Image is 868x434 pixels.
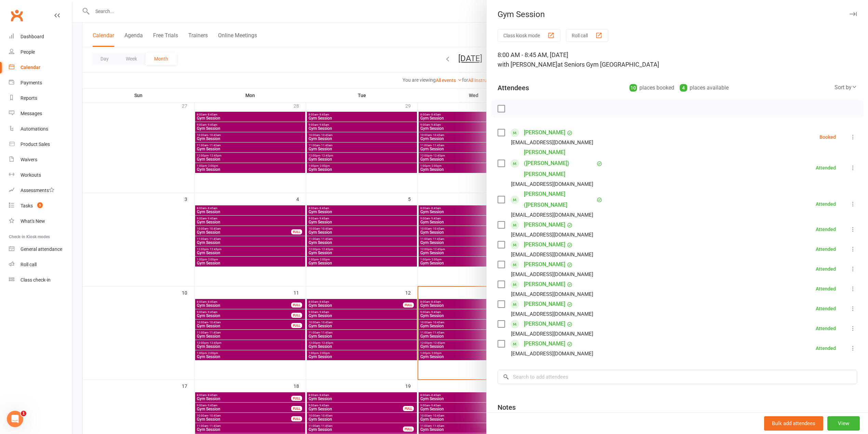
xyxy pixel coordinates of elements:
[816,202,836,206] div: Attended
[680,84,687,92] div: 4
[9,137,72,152] a: Product Sales
[524,239,565,250] a: [PERSON_NAME]
[511,211,593,219] div: [EMAIL_ADDRESS][DOMAIN_NAME]
[498,61,557,68] span: with [PERSON_NAME]
[816,346,836,351] div: Attended
[9,257,72,272] a: Roll call
[21,411,26,416] span: 1
[835,83,857,92] div: Sort by
[21,262,37,267] div: Roll call
[9,152,72,167] a: Waivers
[524,318,565,329] a: [PERSON_NAME]
[9,60,72,75] a: Calendar
[9,91,72,106] a: Reports
[21,49,35,55] div: People
[21,246,62,252] div: General attendance
[21,80,42,85] div: Payments
[9,272,72,288] a: Class kiosk mode
[557,61,659,68] span: at Seniors Gym [GEOGRAPHIC_DATA]
[21,34,44,39] div: Dashboard
[816,286,836,291] div: Attended
[511,270,593,279] div: [EMAIL_ADDRESS][DOMAIN_NAME]
[21,218,45,224] div: What's New
[498,403,516,412] div: Notes
[819,135,836,139] div: Booked
[524,127,565,138] a: [PERSON_NAME]
[21,65,40,70] div: Calendar
[498,370,857,384] input: Search to add attendees
[9,75,72,91] a: Payments
[511,230,593,239] div: [EMAIL_ADDRESS][DOMAIN_NAME]
[524,189,595,211] a: [PERSON_NAME] ([PERSON_NAME]
[7,411,23,427] iframe: Intercom live chat
[9,106,72,121] a: Messages
[487,10,868,19] div: Gym Session
[498,50,857,69] div: 8:00 AM - 8:45 AM, [DATE]
[816,227,836,232] div: Attended
[21,126,48,132] div: Automations
[498,29,560,42] button: Class kiosk mode
[21,111,42,116] div: Messages
[21,188,54,193] div: Assessments
[9,183,72,198] a: Assessments
[524,279,565,290] a: [PERSON_NAME]
[511,180,593,189] div: [EMAIL_ADDRESS][DOMAIN_NAME]
[524,299,565,310] a: [PERSON_NAME]
[9,44,72,60] a: People
[524,338,565,349] a: [PERSON_NAME]
[9,242,72,257] a: General attendance kiosk mode
[8,7,25,24] a: Clubworx
[21,157,37,162] div: Waivers
[816,326,836,331] div: Attended
[566,29,608,42] button: Roll call
[21,141,50,147] div: Product Sales
[21,277,51,283] div: Class check-in
[498,83,529,93] div: Attendees
[9,198,72,214] a: Tasks 5
[21,203,33,208] div: Tasks
[511,138,593,147] div: [EMAIL_ADDRESS][DOMAIN_NAME]
[629,83,674,93] div: places booked
[511,349,593,358] div: [EMAIL_ADDRESS][DOMAIN_NAME]
[680,83,729,93] div: places available
[511,310,593,318] div: [EMAIL_ADDRESS][DOMAIN_NAME]
[816,306,836,311] div: Attended
[816,247,836,252] div: Attended
[629,84,637,92] div: 10
[37,202,43,208] span: 5
[9,29,72,44] a: Dashboard
[9,121,72,137] a: Automations
[511,290,593,299] div: [EMAIL_ADDRESS][DOMAIN_NAME]
[9,214,72,229] a: What's New
[524,259,565,270] a: [PERSON_NAME]
[524,219,565,230] a: [PERSON_NAME]
[764,416,823,431] button: Bulk add attendees
[511,250,593,259] div: [EMAIL_ADDRESS][DOMAIN_NAME]
[816,165,836,170] div: Attended
[9,167,72,183] a: Workouts
[816,267,836,271] div: Attended
[524,147,595,180] a: [PERSON_NAME] ([PERSON_NAME]) [PERSON_NAME]
[21,95,37,101] div: Reports
[827,416,860,431] button: View
[511,329,593,338] div: [EMAIL_ADDRESS][DOMAIN_NAME]
[21,172,41,178] div: Workouts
